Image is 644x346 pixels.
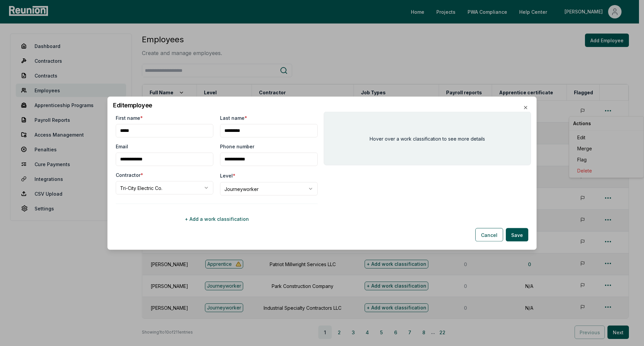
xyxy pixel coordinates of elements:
[116,143,128,150] label: Email
[220,143,254,150] label: Phone number
[220,114,247,121] label: Last name
[370,135,485,142] p: Hover over a work classification to see more details
[116,212,318,225] button: + Add a work classification
[506,228,528,241] button: Save
[113,102,531,108] h2: Edit employee
[116,114,143,121] label: First name
[116,171,143,178] label: Contractor
[220,172,235,178] label: Level
[475,228,503,241] button: Cancel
